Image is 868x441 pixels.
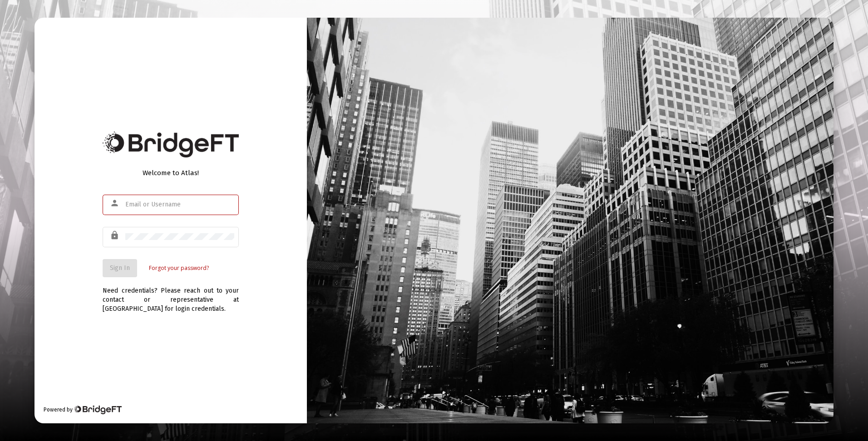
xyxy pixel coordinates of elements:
[125,201,234,208] input: Email or Username
[110,264,130,272] span: Sign In
[103,259,137,277] button: Sign In
[103,132,239,157] img: Bridge Financial Technology Logo
[103,277,239,314] div: Need credentials? Please reach out to your contact or representative at [GEOGRAPHIC_DATA] for log...
[44,405,121,414] div: Powered by
[103,168,239,177] div: Welcome to Atlas!
[110,230,121,241] mat-icon: lock
[110,198,121,209] mat-icon: person
[74,405,121,414] img: Bridge Financial Technology Logo
[149,264,209,273] a: Forgot your password?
